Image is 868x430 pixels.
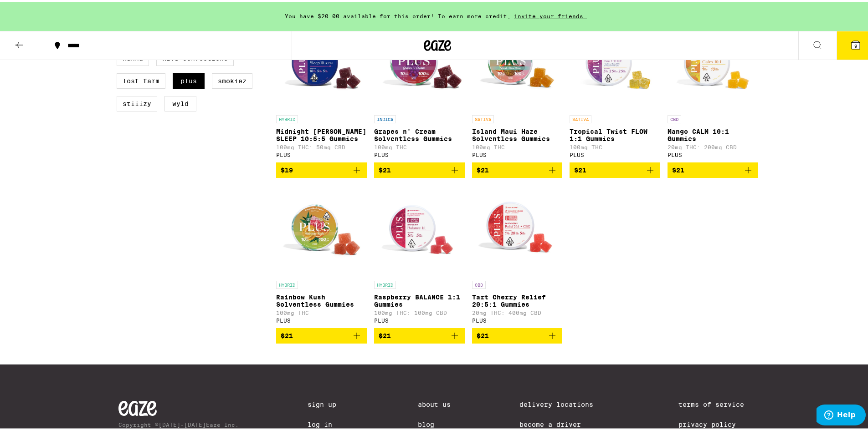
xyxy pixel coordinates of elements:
[570,18,660,161] a: Open page for Tropical Twist FLOW 1:1 Gummies from PLUS
[212,71,252,87] label: Smokiez
[374,183,465,274] img: PLUS - Raspberry BALANCE 1:1 Gummies
[472,18,563,109] img: PLUS - Island Maui Haze Solventless Gummies
[574,165,586,172] span: $21
[276,316,367,322] div: PLUS
[570,161,660,176] button: Add to bag
[570,126,660,141] p: Tropical Twist FLOW 1:1 Gummies
[281,165,293,172] span: $19
[668,142,758,148] p: 20mg THC: 200mg CBD
[374,308,465,314] p: 100mg THC: 100mg CBD
[276,292,367,306] p: Rainbow Kush Solventless Gummies
[570,150,660,156] div: PLUS
[308,419,349,426] a: Log In
[668,18,758,109] img: PLUS - Mango CALM 10:1 Gummies
[668,18,758,161] a: Open page for Mango CALM 10:1 Gummies from PLUS
[472,150,563,156] div: PLUS
[276,183,367,274] img: PLUS - Rainbow Kush Solventless Gummies
[854,41,857,47] span: 9
[472,292,563,306] p: Tart Cherry Relief 20:5:1 Gummies
[374,161,465,176] button: Add to bag
[672,165,684,172] span: $21
[519,419,610,426] a: Become a Driver
[570,142,660,148] p: 100mg THC
[668,126,758,141] p: Mango CALM 10:1 Gummies
[374,18,465,161] a: Open page for Grapes n' Cream Solventless Gummies from PLUS
[668,150,758,156] div: PLUS
[472,183,563,326] a: Open page for Tart Cherry Relief 20:5:1 Gummies from PLUS
[379,330,391,338] span: $21
[276,18,367,109] img: PLUS - Midnight Berry SLEEP 10:5:5 Gummies
[164,94,196,110] label: WYLD
[379,165,391,172] span: $21
[472,308,563,314] p: 20mg THC: 400mg CBD
[285,11,511,17] span: You have $20.00 available for this order! To earn more credit,
[511,11,590,17] span: invite your friends.
[472,326,563,342] button: Add to bag
[678,399,756,406] a: Terms of Service
[374,126,465,141] p: Grapes n' Cream Solventless Gummies
[374,292,465,306] p: Raspberry BALANCE 1:1 Gummies
[276,161,367,176] button: Add to bag
[472,183,563,274] img: PLUS - Tart Cherry Relief 20:5:1 Gummies
[374,326,465,342] button: Add to bag
[374,150,465,156] div: PLUS
[374,142,465,148] p: 100mg THC
[308,399,349,406] a: Sign Up
[472,18,563,161] a: Open page for Island Maui Haze Solventless Gummies from PLUS
[276,326,367,342] button: Add to bag
[817,403,866,425] iframe: Opens a widget where you can find more information
[418,419,451,426] a: Blog
[276,183,367,326] a: Open page for Rainbow Kush Solventless Gummies from PLUS
[374,18,465,109] img: PLUS - Grapes n' Cream Solventless Gummies
[477,330,489,338] span: $21
[418,399,451,406] a: About Us
[570,113,591,121] p: SATIVA
[668,113,681,121] p: CBD
[173,71,205,87] label: PLUS
[374,183,465,326] a: Open page for Raspberry BALANCE 1:1 Gummies from PLUS
[668,161,758,176] button: Add to bag
[374,113,396,121] p: INDICA
[276,279,298,287] p: HYBRID
[472,279,486,287] p: CBD
[276,113,298,121] p: HYBRID
[276,142,367,148] p: 100mg THC: 50mg CBD
[472,161,563,176] button: Add to bag
[477,165,489,172] span: $21
[281,330,293,338] span: $21
[678,419,756,426] a: Privacy Policy
[472,126,563,141] p: Island Maui Haze Solventless Gummies
[374,316,465,322] div: PLUS
[472,113,494,121] p: SATIVA
[276,126,367,141] p: Midnight [PERSON_NAME] SLEEP 10:5:5 Gummies
[374,279,396,287] p: HYBRID
[519,399,610,406] a: Delivery Locations
[472,316,563,322] div: PLUS
[570,18,660,109] img: PLUS - Tropical Twist FLOW 1:1 Gummies
[276,308,367,314] p: 100mg THC
[117,71,165,87] label: Lost Farm
[117,94,157,110] label: STIIIZY
[276,18,367,161] a: Open page for Midnight Berry SLEEP 10:5:5 Gummies from PLUS
[472,142,563,148] p: 100mg THC
[276,150,367,156] div: PLUS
